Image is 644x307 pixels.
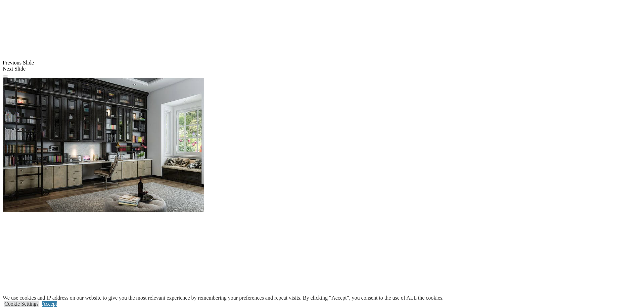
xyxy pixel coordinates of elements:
[3,76,8,78] button: Click here to pause slide show
[42,301,57,307] a: Accept
[3,60,641,66] div: Previous Slide
[3,78,204,212] img: Banner for mobile view
[3,295,444,301] div: We use cookies and IP address on our website to give you the most relevant experience by remember...
[3,66,641,72] div: Next Slide
[4,301,39,307] a: Cookie Settings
